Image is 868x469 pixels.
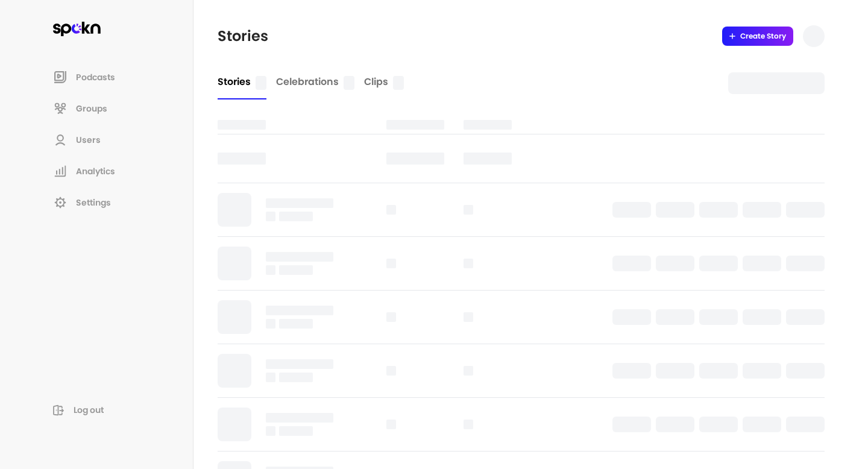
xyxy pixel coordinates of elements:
span: Users [76,134,101,146]
span: Log out [74,404,104,416]
span: Celebrations [276,75,339,89]
a: Analytics [43,157,169,186]
a: Create Story [722,27,793,46]
span: Stories [218,75,251,89]
button: Log out [43,399,169,421]
a: Clips0 [364,65,404,99]
span: 0 [344,76,354,90]
a: Users [43,125,169,154]
span: Create Story [740,31,786,41]
a: Groups [43,94,169,123]
span: 0 [256,76,266,90]
span: Podcasts [76,71,115,83]
span: Analytics [76,165,115,177]
span: Settings [76,197,111,209]
span: 0 [393,76,404,90]
span: Clips [364,75,388,89]
a: Settings [43,188,169,217]
a: Stories0 [218,65,266,99]
a: Podcasts [43,63,169,92]
span: Groups [76,102,107,115]
h1: Stories [218,27,268,46]
a: Celebrations0 [276,65,354,99]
